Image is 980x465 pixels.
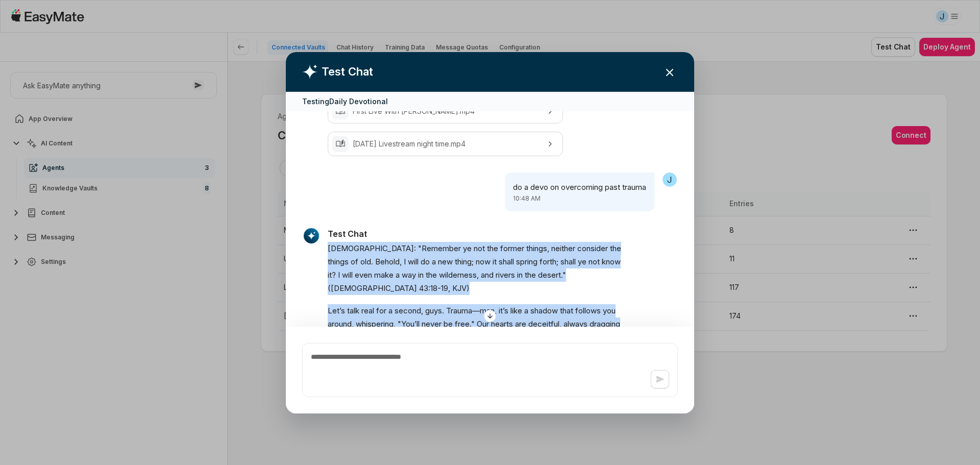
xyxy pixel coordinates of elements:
[356,317,396,331] span: whispering,
[463,241,472,255] span: ye
[395,304,423,317] span: second,
[526,241,549,255] span: things,
[496,268,515,281] span: rivers
[302,95,388,106] p: Testing Daily Devotional
[404,255,406,268] span: I
[525,268,536,281] span: the
[477,317,489,331] span: Our
[398,317,420,331] span: "You’ll
[396,268,400,281] span: a
[551,241,575,255] span: neither
[328,317,354,331] span: around,
[493,255,497,268] span: it
[328,241,416,255] span: [DEMOGRAPHIC_DATA]:
[560,255,576,268] span: shall
[589,255,600,268] span: not
[374,268,394,281] span: make
[328,268,336,281] span: it?
[578,255,586,268] span: ye
[355,268,372,281] span: even
[342,268,353,281] span: will
[590,317,620,331] span: dragging
[439,268,479,281] span: wilderness,
[338,268,340,281] span: I
[481,268,494,281] span: and
[360,255,373,268] span: old.
[491,317,513,331] span: hearts
[663,172,677,186] span: J
[516,255,537,268] span: spring
[432,255,436,268] span: a
[408,255,419,268] span: will
[402,268,416,281] span: way
[376,304,386,317] span: for
[426,268,437,281] span: the
[353,138,538,149] p: [DATE] Livestream night time.mp4
[603,304,616,317] span: you
[528,317,561,331] span: deceitful,
[524,304,528,317] span: a
[444,317,453,331] span: be
[328,304,345,317] span: Let’s
[328,227,622,239] p: Test Chat
[388,304,393,317] span: a
[530,304,558,317] span: shadow
[513,182,646,191] span: do a devo on overcoming past trauma
[476,255,491,268] span: now
[328,281,417,295] span: ([DEMOGRAPHIC_DATA]
[328,255,349,268] span: things
[563,317,587,331] span: always
[419,281,450,295] span: 43:18-19,
[418,241,461,255] span: "Remember
[418,268,424,281] span: in
[351,255,358,268] span: of
[347,304,359,317] span: talk
[510,304,522,317] span: like
[353,105,538,116] p: First Live With [PERSON_NAME].mp4
[322,63,373,80] p: Test Chat
[446,304,497,317] span: Trauma—man,
[538,268,566,281] span: desert."
[361,304,374,317] span: real
[422,317,442,331] span: never
[499,304,508,317] span: it’s
[577,241,608,255] span: consider
[455,317,475,331] span: free."
[560,304,573,317] span: that
[425,304,444,317] span: guys.
[513,193,646,203] p: 10:48 AM
[455,255,474,268] span: thing;
[487,241,498,255] span: the
[375,255,402,268] span: Behold,
[540,255,558,268] span: forth;
[452,281,470,295] span: KJV)
[438,255,453,268] span: new
[474,241,485,255] span: not
[602,255,621,268] span: know
[610,241,621,255] span: the
[499,255,514,268] span: shall
[517,268,523,281] span: in
[575,304,601,317] span: follows
[500,241,524,255] span: former
[515,317,526,331] span: are
[421,255,430,268] span: do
